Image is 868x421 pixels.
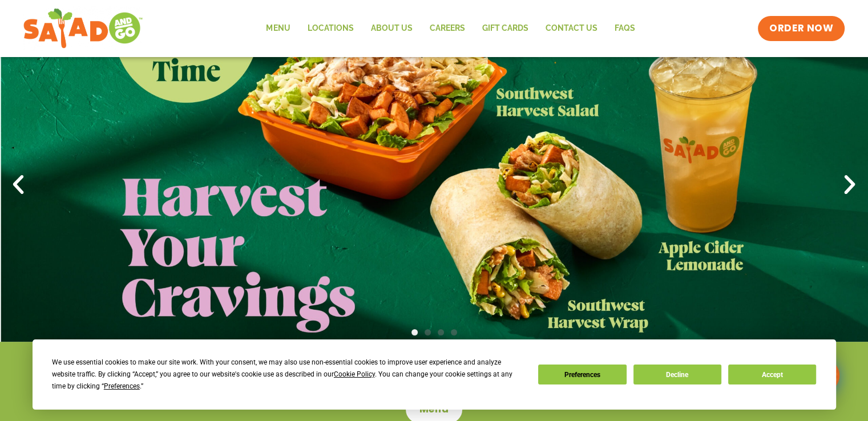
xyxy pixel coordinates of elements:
div: Cookie Consent Prompt [33,339,836,410]
span: Go to slide 4 [451,329,457,335]
a: About Us [362,15,421,42]
span: Cookie Policy [334,370,375,378]
a: Careers [421,15,473,42]
a: Locations [298,15,362,42]
nav: Menu [257,15,643,42]
a: ORDER NOW [758,16,845,41]
a: FAQs [605,15,643,42]
div: Previous slide [6,172,31,197]
h4: Weekdays 6:30am-9pm (breakfast until 10:30am) [23,359,845,371]
span: ORDER NOW [769,22,833,35]
span: Go to slide 2 [425,329,431,335]
button: Preferences [538,365,626,384]
span: Preferences [104,382,140,390]
a: Menu [257,15,298,42]
h4: Weekends 7am-9pm (breakfast until 11am) [23,377,845,390]
a: GIFT CARDS [473,15,536,42]
div: Next slide [837,172,862,197]
button: Accept [728,365,816,384]
div: We use essential cookies to make our site work. With your consent, we may also use non-essential ... [52,357,524,392]
a: Contact Us [536,15,605,42]
img: new-SAG-logo-768×292 [23,6,143,51]
button: Decline [633,365,721,384]
span: Go to slide 1 [411,329,418,335]
span: Go to slide 3 [438,329,444,335]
